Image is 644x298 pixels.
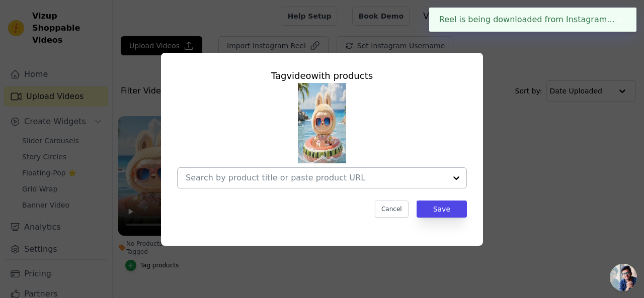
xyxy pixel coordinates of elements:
[417,201,467,218] button: Save
[429,8,636,32] div: Reel is being downloaded from Instagram...
[615,14,626,26] button: Close
[177,69,467,83] div: Tag video with products
[186,173,446,182] input: Search by product title or paste product URL
[610,264,637,291] a: Open chat
[298,83,346,163] img: reel-preview-7ixpfa-sy.myshopify.com-3705462352056084238_6516243977.jpeg
[375,201,409,218] button: Cancel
